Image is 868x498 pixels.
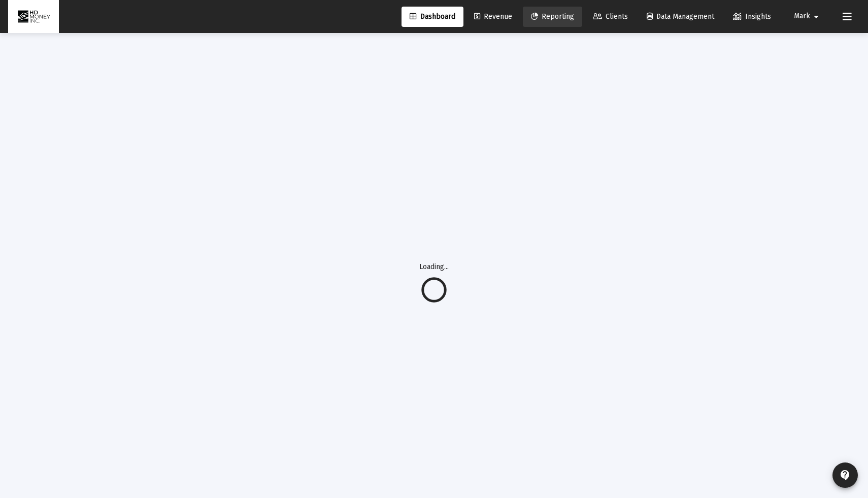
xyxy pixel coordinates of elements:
span: Reporting [531,12,574,21]
button: Mark [782,6,834,26]
span: Revenue [474,12,512,21]
mat-icon: arrow_drop_down [810,7,822,27]
a: Clients [585,7,636,27]
a: Dashboard [402,7,463,27]
span: Clients [593,12,628,21]
span: Dashboard [410,12,455,21]
img: Dashboard [16,7,51,27]
span: Insights [733,12,771,21]
a: Insights [725,7,779,27]
a: Reporting [523,7,582,27]
span: Data Management [647,12,714,21]
a: Data Management [639,7,722,27]
mat-icon: contact_support [839,469,851,481]
span: Mark [794,12,810,21]
a: Revenue [466,7,520,27]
